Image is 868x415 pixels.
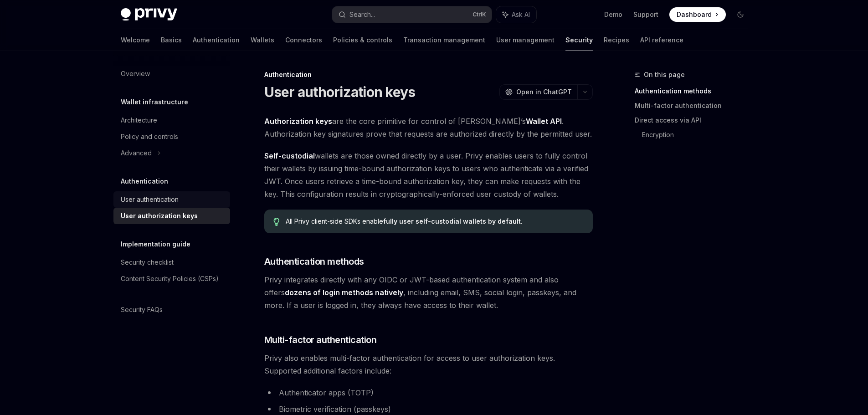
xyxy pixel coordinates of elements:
[516,87,572,97] span: Open in ChatGPT
[113,271,230,287] a: Content Security Policies (CSPs)
[264,333,377,346] span: Multi-factor authentication
[473,11,486,18] span: Ctrl K
[273,218,280,226] svg: Tip
[121,194,179,205] div: User authentication
[635,98,755,113] a: Multi-factor authentication
[251,29,274,51] a: Wallets
[383,217,521,225] strong: fully user self-custodial wallets by default
[669,7,726,22] a: Dashboard
[121,176,168,187] h5: Authentication
[496,29,555,51] a: User management
[677,10,712,19] span: Dashboard
[121,8,177,21] img: dark logo
[264,273,593,312] span: Privy integrates directly with any OIDC or JWT-based authentication system and also offers , incl...
[121,304,163,315] div: Security FAQs
[499,84,577,100] button: Open in ChatGPT
[635,113,755,128] a: Direct access via API
[113,254,230,271] a: Security checklist
[264,255,364,268] span: Authentication methods
[121,148,152,159] div: Advanced
[264,84,416,100] h1: User authorization keys
[121,115,157,126] div: Architecture
[403,29,485,51] a: Transaction management
[526,117,562,126] a: Wallet API
[264,386,593,399] li: Authenticator apps (TOTP)
[121,273,219,284] div: Content Security Policies (CSPs)
[635,84,755,98] a: Authentication methods
[264,151,315,160] strong: Self-custodial
[121,239,190,250] h5: Implementation guide
[286,217,583,226] div: All Privy client-side SDKs enable .
[121,29,150,51] a: Welcome
[264,149,593,200] span: wallets are those owned directly by a user. Privy enables users to fully control their wallets by...
[332,6,492,23] button: Search...CtrlK
[565,29,593,51] a: Security
[285,288,403,297] a: dozens of login methods natively
[113,112,230,128] a: Architecture
[604,10,622,19] a: Demo
[264,70,593,79] div: Authentication
[113,66,230,82] a: Overview
[193,29,240,51] a: Authentication
[121,131,178,142] div: Policy and controls
[113,191,230,208] a: User authentication
[640,29,683,51] a: API reference
[121,257,174,268] div: Security checklist
[264,117,332,126] a: Authorization keys
[633,10,658,19] a: Support
[264,352,593,377] span: Privy also enables multi-factor authentication for access to user authorization keys. Supported a...
[121,210,198,221] div: User authorization keys
[333,29,392,51] a: Policies & controls
[733,7,748,22] button: Toggle dark mode
[642,128,755,142] a: Encryption
[496,6,536,23] button: Ask AI
[113,128,230,145] a: Policy and controls
[161,29,182,51] a: Basics
[604,29,629,51] a: Recipes
[644,69,685,80] span: On this page
[121,68,150,79] div: Overview
[264,115,593,140] span: are the core primitive for control of [PERSON_NAME]’s . Authorization key signatures prove that r...
[113,208,230,224] a: User authorization keys
[285,29,322,51] a: Connectors
[512,10,530,19] span: Ask AI
[121,97,188,108] h5: Wallet infrastructure
[349,9,375,20] div: Search...
[113,302,230,318] a: Security FAQs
